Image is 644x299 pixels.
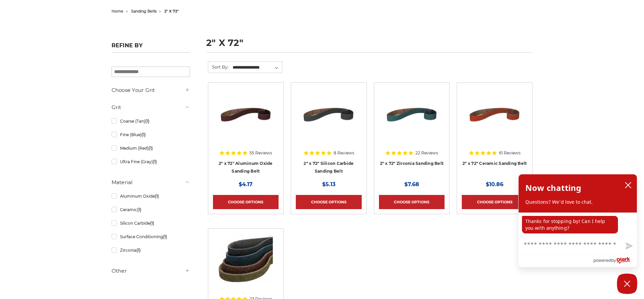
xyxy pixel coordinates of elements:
[525,199,630,205] p: Questions? We'd love to chat.
[239,181,253,188] span: $4.17
[462,161,527,166] a: 2" x 72" Ceramic Sanding Belt
[208,62,229,72] label: Sort By:
[112,42,190,53] h5: Refine by
[153,159,157,164] span: (1)
[486,181,503,188] span: $10.86
[593,256,611,265] span: powered
[302,88,356,142] img: 2" x 72" Silicon Carbide File Belt
[415,151,438,155] span: 22 Reviews
[232,63,282,73] select: Sort By:
[112,142,190,154] a: Medium (Red)
[219,161,273,174] a: 2" x 72" Aluminum Oxide Sanding Belt
[131,9,157,14] a: sanding belts
[462,88,527,153] a: 2" x 72" Ceramic Pipe Sanding Belt
[385,88,439,142] img: 2" x 72" Zirconia Pipe Sanding Belt
[163,234,167,239] span: (1)
[380,161,444,166] a: 2" x 72" Zirconia Sanding Belt
[219,88,273,142] img: 2" x 72" Aluminum Oxide Pipe Sanding Belt
[296,88,361,153] a: 2" x 72" Silicon Carbide File Belt
[112,86,190,94] h5: Choose Your Grit
[112,231,190,243] a: Surface Conditioning
[142,132,146,137] span: (1)
[112,103,190,111] h5: Grit
[112,190,190,202] a: Aluminum Oxide
[249,151,272,155] span: 55 Reviews
[296,195,361,209] a: Choose Options
[304,161,354,174] a: 2" x 72" Silicon Carbide Sanding Belt
[155,194,159,199] span: (1)
[379,88,445,153] a: 2" x 72" Zirconia Pipe Sanding Belt
[112,217,190,229] a: Silicon Carbide
[518,174,637,267] div: olark chatbox
[206,38,533,53] h1: 2" x 72"
[149,146,153,151] span: (1)
[137,207,141,212] span: (1)
[322,181,335,188] span: $5.13
[112,129,190,141] a: Fine (Blue)
[525,181,581,195] h2: Now chatting
[213,233,279,299] a: 2"x72" Surface Conditioning Sanding Belts
[334,151,354,155] span: 8 Reviews
[112,244,190,256] a: Zirconia
[112,178,190,186] h5: Material
[112,9,123,14] a: home
[219,233,273,288] img: 2"x72" Surface Conditioning Sanding Belts
[468,88,522,142] img: 2" x 72" Ceramic Pipe Sanding Belt
[112,204,190,216] a: Ceramic
[620,239,637,254] button: Send message
[379,195,445,209] a: Choose Options
[213,88,279,153] a: 2" x 72" Aluminum Oxide Pipe Sanding Belt
[593,254,637,267] a: Powered by Olark
[112,115,190,127] a: Coarse (Tan)
[112,267,190,275] h5: Other
[137,248,141,253] span: (1)
[112,156,190,168] a: Ultra Fine (Gray)
[617,274,637,294] button: Close Chatbox
[164,9,179,14] span: 2" x 72"
[145,119,149,124] span: (1)
[499,151,521,155] span: 61 Reviews
[213,195,279,209] a: Choose Options
[150,221,154,226] span: (1)
[623,180,634,190] button: close chatbox
[462,195,527,209] a: Choose Options
[404,181,419,188] span: $7.68
[611,256,616,265] span: by
[522,216,618,233] p: Thanks for stopping by! Can I help you with anything?
[519,213,637,236] div: chat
